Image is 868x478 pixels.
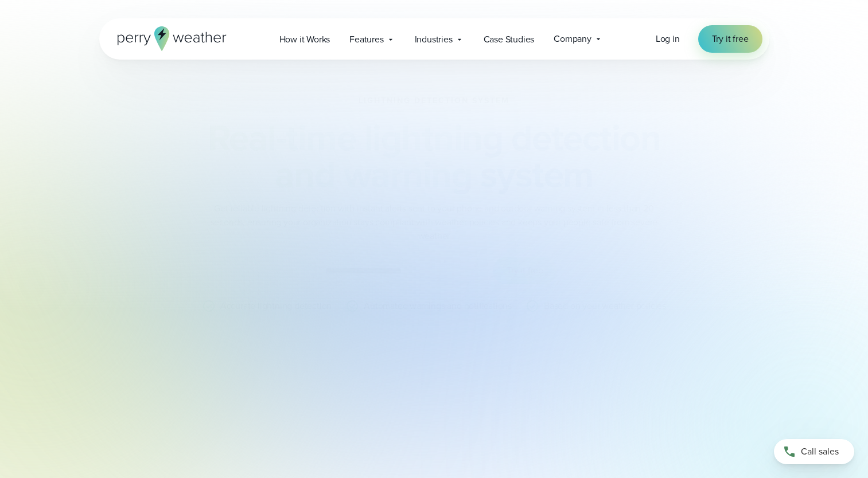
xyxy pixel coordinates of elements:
[484,33,535,46] span: Case Studies
[656,32,680,46] a: Log in
[656,32,680,45] span: Log in
[474,28,544,51] a: Case Studies
[415,33,453,46] span: Industries
[554,32,591,46] span: Company
[270,28,340,51] a: How it Works
[698,25,762,53] a: Try it free
[774,439,854,464] a: Call sales
[279,33,330,46] span: How it Works
[801,445,839,459] span: Call sales
[349,33,383,46] span: Features
[712,32,749,46] span: Try it free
